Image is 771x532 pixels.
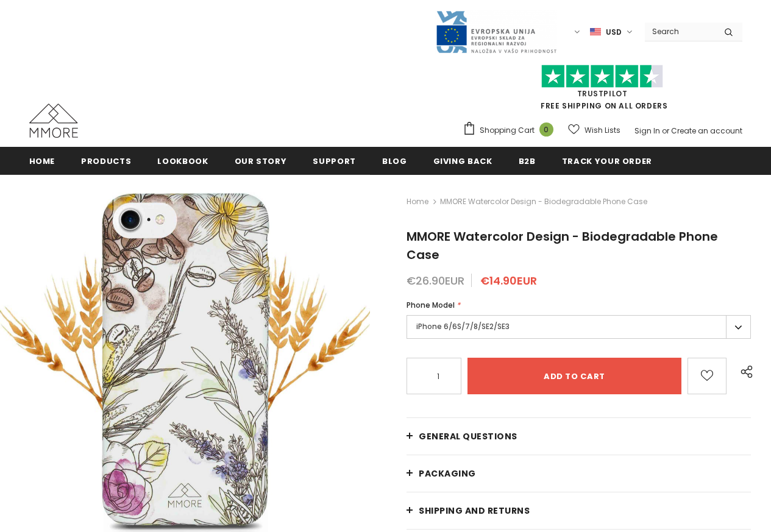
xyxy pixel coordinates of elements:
a: Home [407,194,428,209]
a: General Questions [407,418,751,455]
span: €14.90EUR [480,273,537,288]
span: PACKAGING [419,467,476,480]
span: Blog [382,155,407,167]
input: Search Site [645,23,715,40]
a: Products [81,147,131,174]
img: Javni Razpis [435,10,557,54]
span: Wish Lists [584,124,620,137]
span: Lookbook [157,155,208,167]
a: Blog [382,147,407,174]
span: or [662,126,669,136]
a: B2B [519,147,536,174]
span: Giving back [433,155,492,167]
span: FREE SHIPPING ON ALL ORDERS [463,70,742,111]
span: MMORE Watercolor Design - Biodegradable Phone Case [440,194,647,209]
a: Javni Razpis [435,26,557,37]
span: B2B [519,155,536,167]
a: Shipping and returns [407,492,751,529]
span: General Questions [419,430,517,442]
span: 0 [539,122,553,137]
span: support [313,155,356,167]
span: Phone Model [407,300,455,310]
a: support [313,147,356,174]
a: Trustpilot [577,88,628,99]
a: Create an account [671,126,742,136]
span: Home [29,155,55,167]
a: Sign In [634,126,660,136]
span: Our Story [235,155,287,167]
img: Trust Pilot Stars [541,65,663,88]
span: Track your order [562,155,652,167]
input: Add to cart [467,358,681,394]
a: Home [29,147,55,174]
span: €26.90EUR [407,273,464,288]
span: Shipping and returns [419,505,530,517]
span: Products [81,155,131,167]
label: iPhone 6/6S/7/8/SE2/SE3 [407,315,751,339]
span: USD [606,26,622,38]
a: Lookbook [157,147,208,174]
img: MMORE Cases [29,104,78,138]
img: USD [590,27,601,37]
a: Shopping Cart 0 [463,121,560,140]
a: Giving back [433,147,492,174]
a: Track your order [562,147,652,174]
a: Our Story [235,147,287,174]
span: Shopping Cart [480,124,535,137]
span: MMORE Watercolor Design - Biodegradable Phone Case [407,228,718,263]
a: PACKAGING [407,455,751,492]
a: Wish Lists [568,119,620,141]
